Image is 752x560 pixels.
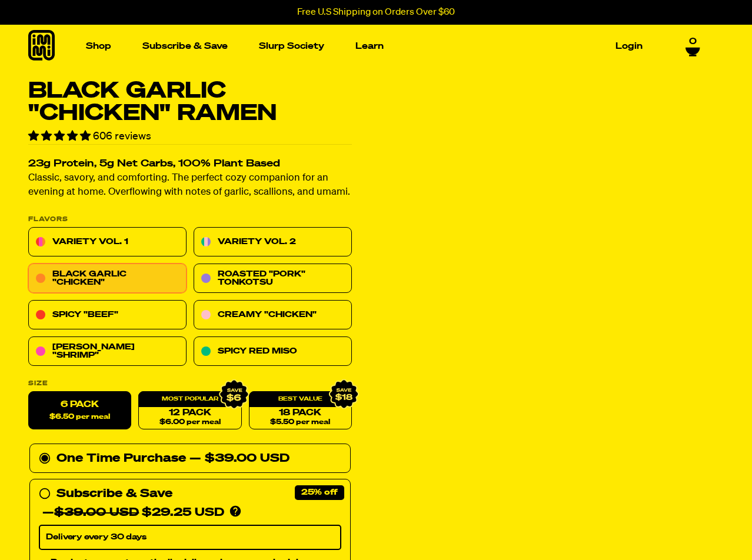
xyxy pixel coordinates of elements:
[249,392,352,430] a: 18 Pack$5.50 per meal
[93,131,151,142] span: 606 reviews
[194,301,352,330] a: Creamy "Chicken"
[49,414,110,421] span: $6.50 per meal
[39,525,341,550] select: Subscribe & Save —$39.00 USD$29.25 USD Products are automatically delivered on your schedule. No ...
[189,449,290,468] div: — $39.00 USD
[28,131,93,142] span: 4.76 stars
[270,419,330,426] span: $5.50 per meal
[42,504,224,522] div: — $29.25 USD
[28,80,352,125] h1: Black Garlic "Chicken" Ramen
[28,264,187,294] a: Black Garlic "Chicken"
[28,159,352,169] h2: 23g Protein, 5g Net Carbs, 100% Plant Based
[39,449,341,468] div: One Time Purchase
[611,37,647,55] a: Login
[297,7,455,18] p: Free U.S Shipping on Orders Over $60
[194,337,352,366] a: Spicy Red Miso
[81,25,647,68] nav: Main navigation
[351,37,388,55] a: Learn
[28,228,187,257] a: Variety Vol. 1
[28,392,131,430] label: 6 Pack
[28,216,352,223] p: Flavors
[138,392,241,430] a: 12 Pack$6.00 per meal
[28,301,187,330] a: Spicy "Beef"
[28,381,352,387] label: Size
[28,337,187,366] a: [PERSON_NAME] "Shrimp"
[254,37,329,55] a: Slurp Society
[689,36,697,47] span: 0
[138,37,232,55] a: Subscribe & Save
[28,172,352,200] p: Classic, savory, and comforting. The perfect cozy companion for an evening at home. Overflowing w...
[54,507,139,519] del: $39.00 USD
[159,419,221,426] span: $6.00 per meal
[194,228,352,257] a: Variety Vol. 2
[194,264,352,294] a: Roasted "Pork" Tonkotsu
[56,485,172,504] div: Subscribe & Save
[686,36,700,56] a: 0
[81,37,116,55] a: Shop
